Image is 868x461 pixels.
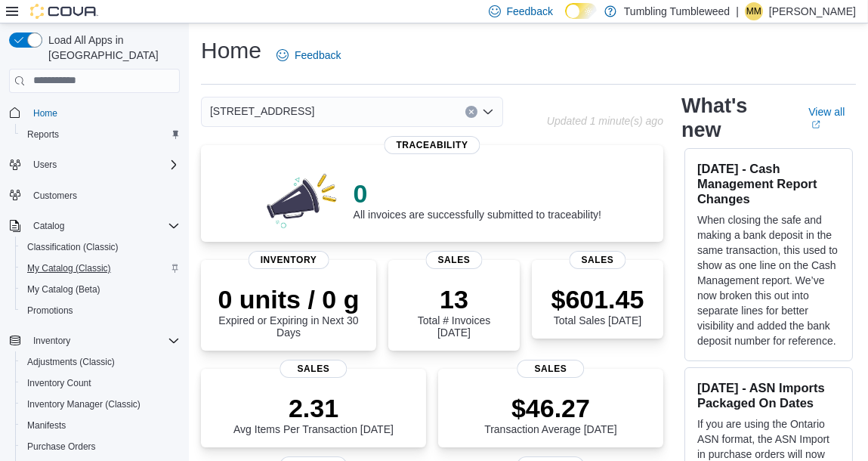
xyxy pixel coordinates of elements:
[33,335,70,347] span: Inventory
[27,377,91,389] span: Inventory Count
[354,178,601,209] p: 0
[15,300,186,321] button: Promotions
[565,3,597,19] input: Dark Mode
[27,104,180,122] span: Home
[400,284,508,339] div: Total # Invoices [DATE]
[3,184,186,206] button: Customers
[21,238,180,256] span: Classification (Classic)
[21,280,180,299] span: My Catalog (Beta)
[210,102,314,120] span: [STREET_ADDRESS]
[21,259,180,277] span: My Catalog (Classic)
[30,4,98,19] img: Cova
[21,302,79,320] a: Promotions
[280,360,347,378] span: Sales
[233,393,394,423] p: 2.31
[33,159,57,171] span: Users
[21,374,97,392] a: Inventory Count
[21,395,147,413] a: Inventory Manager (Classic)
[27,305,73,317] span: Promotions
[697,380,840,410] h3: [DATE] - ASN Imports Packaged On Dates
[482,106,494,118] button: Open list of options
[15,237,186,258] button: Classification (Classic)
[465,106,477,118] button: Clear input
[295,48,341,63] span: Feedback
[21,438,102,456] a: Purchase Orders
[27,398,141,410] span: Inventory Manager (Classic)
[33,107,57,119] span: Home
[27,241,119,253] span: Classification (Classic)
[400,284,508,314] p: 13
[15,351,186,373] button: Adjustments (Classic)
[484,393,617,423] p: $46.27
[517,360,584,378] span: Sales
[3,102,186,124] button: Home
[21,259,117,277] a: My Catalog (Classic)
[27,156,180,174] span: Users
[15,279,186,300] button: My Catalog (Beta)
[384,136,480,154] span: Traceability
[213,284,364,339] div: Expired or Expiring in Next 30 Days
[15,436,186,457] button: Purchase Orders
[21,374,180,392] span: Inventory Count
[27,262,111,274] span: My Catalog (Classic)
[3,330,186,351] button: Inventory
[746,2,761,20] span: MM
[21,416,180,435] span: Manifests
[27,128,59,141] span: Reports
[27,186,180,205] span: Customers
[21,353,180,371] span: Adjustments (Classic)
[15,415,186,436] button: Manifests
[213,284,364,314] p: 0 units / 0 g
[624,2,730,20] p: Tumbling Tumbleweed
[354,178,601,221] div: All invoices are successfully submitted to traceability!
[15,394,186,415] button: Inventory Manager (Classic)
[570,251,626,269] span: Sales
[551,284,644,326] div: Total Sales [DATE]
[15,373,186,394] button: Inventory Count
[3,154,186,175] button: Users
[15,258,186,279] button: My Catalog (Classic)
[21,302,180,320] span: Promotions
[27,217,180,235] span: Catalog
[21,353,121,371] a: Adjustments (Classic)
[484,393,617,435] div: Transaction Average [DATE]
[426,251,483,269] span: Sales
[21,416,72,435] a: Manifests
[547,115,663,127] p: Updated 1 minute(s) ago
[27,419,66,432] span: Manifests
[697,161,840,206] h3: [DATE] - Cash Management Report Changes
[27,104,63,122] a: Home
[21,238,125,256] a: Classification (Classic)
[21,438,180,456] span: Purchase Orders
[697,212,840,348] p: When closing the safe and making a bank deposit in the same transaction, this used to show as one...
[21,125,65,144] a: Reports
[551,284,644,314] p: $601.45
[201,36,261,66] h1: Home
[3,215,186,237] button: Catalog
[27,356,115,368] span: Adjustments (Classic)
[769,2,856,20] p: [PERSON_NAME]
[270,40,347,70] a: Feedback
[745,2,763,20] div: Mike Martinez
[507,4,553,19] span: Feedback
[808,106,856,130] a: View allExternal link
[21,280,107,299] a: My Catalog (Beta)
[33,220,64,232] span: Catalog
[15,124,186,145] button: Reports
[33,190,77,202] span: Customers
[21,395,180,413] span: Inventory Manager (Classic)
[21,125,180,144] span: Reports
[811,120,820,129] svg: External link
[27,332,76,350] button: Inventory
[681,94,790,142] h2: What's new
[233,393,394,435] div: Avg Items Per Transaction [DATE]
[736,2,739,20] p: |
[27,283,100,295] span: My Catalog (Beta)
[249,251,329,269] span: Inventory
[27,156,63,174] button: Users
[27,441,96,453] span: Purchase Orders
[27,217,70,235] button: Catalog
[263,169,341,230] img: 0
[42,32,180,63] span: Load All Apps in [GEOGRAPHIC_DATA]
